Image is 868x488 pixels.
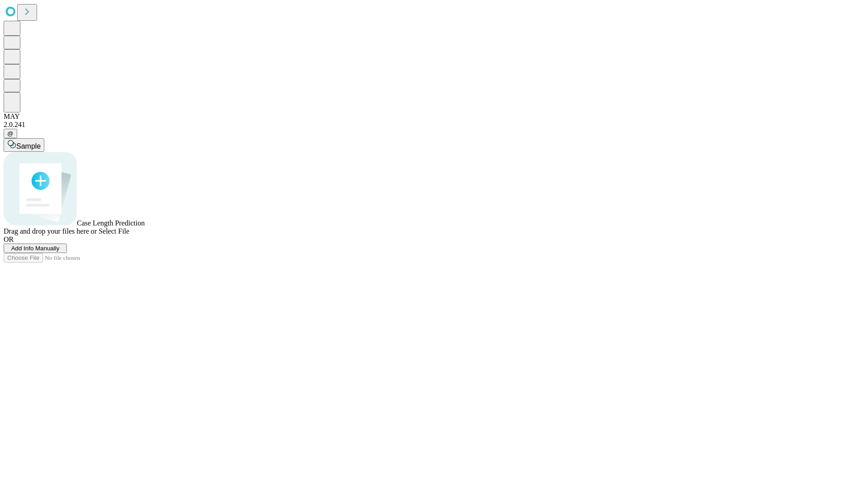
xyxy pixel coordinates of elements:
span: Case Length Prediction [77,219,145,227]
div: 2.0.241 [4,121,864,129]
span: OR [4,235,14,243]
button: Sample [4,138,44,152]
span: Select File [99,227,129,235]
div: MAY [4,113,864,121]
button: @ [4,129,17,138]
span: Sample [16,142,41,150]
span: Add Info Manually [11,245,60,252]
span: @ [7,130,14,137]
span: Drag and drop your files here or [4,227,97,235]
button: Add Info Manually [4,244,67,253]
